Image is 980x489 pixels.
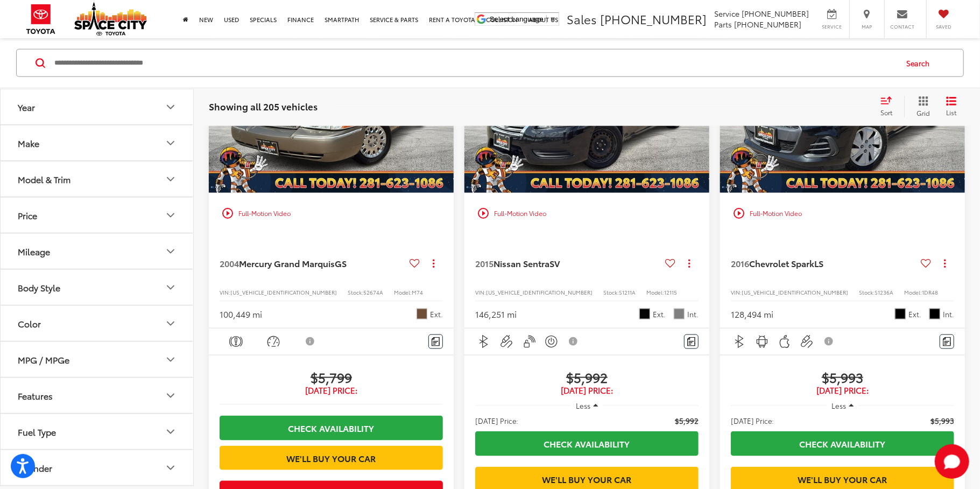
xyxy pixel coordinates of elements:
div: Cylinder [18,463,52,473]
span: Service [820,23,844,30]
button: Toggle Chat Window [935,444,969,479]
span: S1236A [875,288,893,296]
div: Features [164,389,177,402]
span: dropdown dots [433,259,434,268]
button: Body StyleBody Style [1,270,194,305]
img: Comments [943,337,951,346]
span: Super Black [639,309,650,319]
span: $5,992 [475,369,699,385]
img: Android Auto [756,335,769,348]
span: Brown [417,309,427,319]
span: Mercury Grand Marquis [239,257,335,269]
button: Actions [424,254,443,273]
span: Grid [916,108,930,117]
button: Less [571,396,603,415]
span: S1211A [619,288,636,296]
span: Gray [674,309,685,319]
span: Stock: [859,288,875,296]
span: Int. [687,309,699,319]
img: Bluetooth® [477,335,491,348]
a: Check Availability [731,431,954,456]
span: M74 [412,288,423,296]
span: Less [576,401,591,410]
a: Check Availability [475,431,699,456]
img: Comments [687,337,696,346]
svg: Start Chat [935,444,969,479]
span: Service [714,8,739,19]
div: Fuel Type [18,427,56,437]
a: Check Availability [220,416,443,440]
span: 2015 [475,257,493,269]
span: $5,993 [930,415,954,426]
button: MileageMileage [1,234,194,269]
img: Keyless Entry [523,335,536,348]
span: [DATE] Price: [475,385,699,396]
div: MPG / MPGe [164,353,177,366]
div: Make [164,137,177,150]
span: Ext. [430,309,443,319]
button: PricePrice [1,198,194,233]
div: Price [18,210,37,220]
span: [US_VEHICLE_IDENTIFICATION_NUMBER] [742,288,848,296]
div: Year [18,102,35,112]
span: GS [335,257,347,269]
span: [DATE] Price: [731,385,954,396]
img: Emergency Brake Assist [229,335,243,348]
span: LS [814,257,823,269]
button: Fuel TypeFuel Type [1,414,194,449]
img: Cruise Control [267,335,280,348]
span: Nissan Sentra [493,257,549,269]
span: Black Granite Metallic [895,309,906,319]
button: CylinderCylinder [1,450,194,485]
button: YearYear [1,89,194,124]
div: Make [18,138,39,148]
span: Int. [943,309,954,319]
div: Body Style [18,282,60,292]
span: dropdown dots [688,259,690,268]
span: 2004 [220,257,239,269]
span: [PHONE_NUMBER] [600,10,707,27]
span: Ext. [908,309,921,319]
span: [DATE] Price: [731,415,774,426]
a: 2015Nissan SentraSV [475,257,661,269]
button: Select sort value [875,96,904,117]
button: List View [938,96,965,117]
button: FeaturesFeatures [1,378,194,413]
span: 1DR48 [922,288,938,296]
img: Keyless Ignition System [545,335,558,348]
a: We'll Buy Your Car [220,446,443,470]
span: List [946,108,957,117]
span: Parts [714,19,732,30]
span: [DATE] Price: [220,385,443,396]
img: Comments [432,337,440,346]
span: $5,799 [220,369,443,385]
span: Showing all 205 vehicles [209,100,318,113]
button: Comments [684,334,699,349]
div: 100,449 mi [220,308,262,320]
span: [US_VEHICLE_IDENTIFICATION_NUMBER] [486,288,593,296]
div: Model & Trim [164,173,177,186]
a: 2016Chevrolet SparkLS [731,257,916,269]
span: Sort [880,108,892,117]
span: Less [832,401,847,410]
span: [PHONE_NUMBER] [742,8,809,19]
input: Search by Make, Model, or Keyword [53,50,896,76]
div: Mileage [164,245,177,258]
span: Stock: [348,288,363,296]
span: Model: [904,288,922,296]
button: View Disclaimer [294,330,327,353]
button: Model & TrimModel & Trim [1,162,194,197]
button: Comments [428,334,443,349]
span: 52674A [363,288,383,296]
img: Bluetooth® [733,335,746,348]
div: Model & Trim [18,174,70,184]
span: [PHONE_NUMBER] [734,19,801,30]
button: Grid View [904,96,938,117]
span: Chevrolet Spark [749,257,814,269]
button: Comments [940,334,954,349]
span: Stock: [603,288,619,296]
img: Space City Toyota [74,2,147,36]
div: Price [164,209,177,222]
button: Actions [680,254,699,273]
